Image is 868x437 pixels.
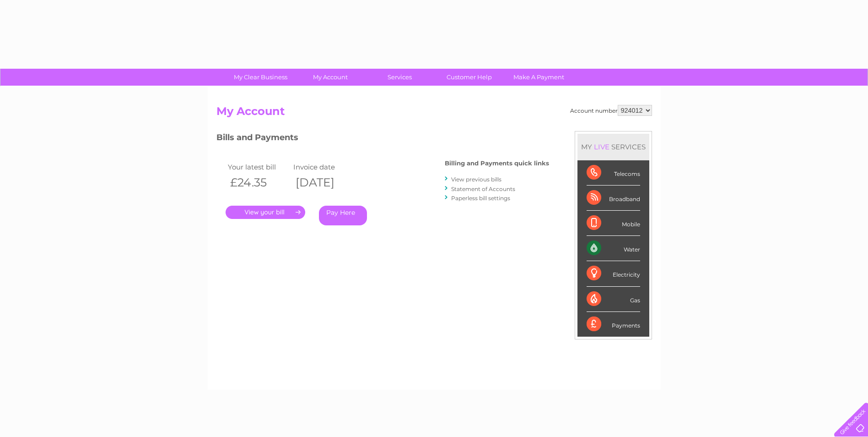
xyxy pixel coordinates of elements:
[587,287,640,312] div: Gas
[319,206,367,225] a: Pay Here
[431,69,507,86] a: Customer Help
[587,160,640,186] div: Telecoms
[445,160,549,167] h4: Billing and Payments quick links
[216,105,652,122] h2: My Account
[587,186,640,211] div: Broadband
[501,69,577,86] a: Make A Payment
[292,69,368,86] a: My Account
[587,312,640,337] div: Payments
[291,173,357,192] th: [DATE]
[216,131,549,147] h3: Bills and Payments
[577,134,649,160] div: MY SERVICES
[451,186,515,192] a: Statement of Accounts
[570,105,652,116] div: Account number
[223,69,298,86] a: My Clear Business
[226,173,291,192] th: £24.35
[291,161,357,173] td: Invoice date
[587,236,640,261] div: Water
[362,69,437,86] a: Services
[451,195,510,202] a: Paperless bill settings
[587,211,640,236] div: Mobile
[592,142,611,151] div: LIVE
[587,261,640,286] div: Electricity
[226,206,305,219] a: .
[226,161,291,173] td: Your latest bill
[451,176,501,183] a: View previous bills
